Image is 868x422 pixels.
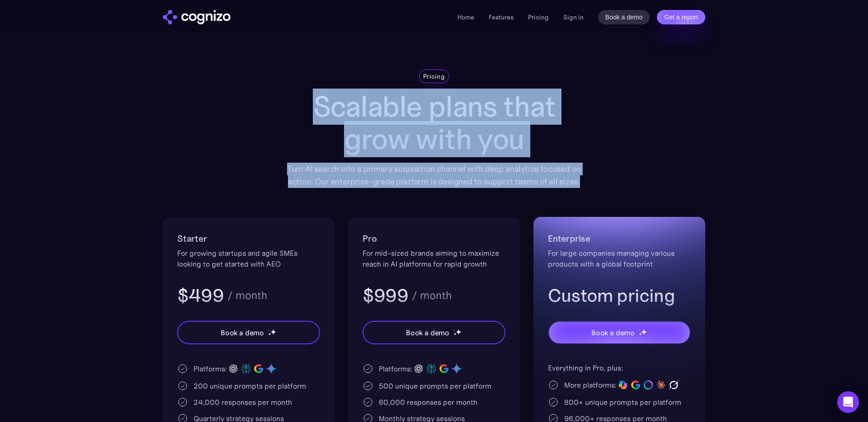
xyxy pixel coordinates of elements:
[639,329,640,331] img: star
[548,321,691,344] a: Book a demostarstarstar
[177,284,224,307] h3: $499
[363,248,505,269] div: For mid-sized brands aiming to maximize reach in AI platforms for rapid growth
[363,321,505,344] a: Book a demostarstarstar
[458,13,474,21] a: Home
[639,333,642,336] img: star
[657,10,705,24] a: Get a report
[564,380,617,390] div: More platforms:
[591,327,635,338] div: Book a demo
[221,327,264,338] div: Book a demo
[363,231,505,246] h2: Pro
[268,333,271,336] img: star
[423,72,445,81] div: Pricing
[227,290,267,301] div: / month
[177,321,320,344] a: Book a demostarstarstar
[406,327,449,338] div: Book a demo
[489,13,514,21] a: Features
[163,10,231,24] img: cognizo logo
[548,362,691,373] div: Everything in Pro, plus:
[412,290,452,301] div: / month
[379,363,412,374] div: Platforms:
[548,248,691,269] div: For large companies managing various products with a global footprint
[280,90,588,155] h1: Scalable plans that grow with you
[379,397,477,408] div: 60,000 responses per month
[163,10,231,24] a: home
[379,380,491,391] div: 500 unique prompts per platform
[280,163,588,188] div: Turn AI search into a primary acquisition channel with deep analytics focused on action. Our ente...
[453,333,457,336] img: star
[193,380,306,391] div: 200 unique prompts per platform
[563,12,584,23] a: Sign in
[177,231,320,246] h2: Starter
[270,329,276,335] img: star
[564,397,681,408] div: 800+ unique prompts per platform
[528,13,549,21] a: Pricing
[193,397,292,408] div: 24,000 responses per month
[548,284,691,307] h3: Custom pricing
[363,284,408,307] h3: $999
[193,363,227,374] div: Platforms:
[177,248,320,269] div: For growing startups and agile SMEs looking to get started with AEO
[456,329,462,335] img: star
[268,329,269,331] img: star
[548,231,691,246] h2: Enterprise
[837,391,859,413] div: Open Intercom Messenger
[641,329,647,335] img: star
[453,329,455,331] img: star
[598,10,650,24] a: Book a demo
